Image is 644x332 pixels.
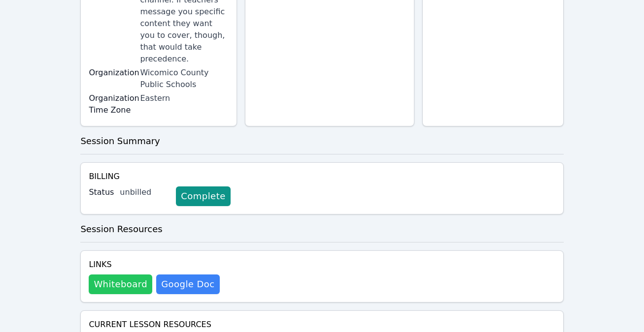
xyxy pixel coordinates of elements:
h4: Links [89,259,219,271]
h4: Current Lesson Resources [89,319,555,331]
label: Organization [89,67,134,79]
div: unbilled [120,186,168,198]
a: Google Doc [156,274,219,294]
button: Whiteboard [89,274,152,294]
label: Status [89,186,114,198]
div: Eastern [140,92,229,104]
h3: Session Summary [80,134,563,148]
label: Organization Time Zone [89,92,134,116]
h3: Session Resources [80,222,563,236]
h4: Billing [89,171,555,182]
div: Wicomico County Public Schools [140,67,229,91]
a: Complete [176,186,230,206]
